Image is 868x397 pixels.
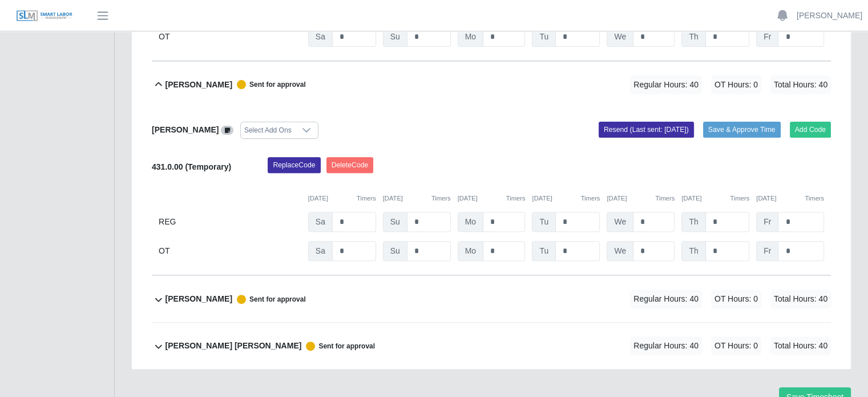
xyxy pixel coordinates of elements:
[241,122,295,138] div: Select Add Ons
[630,336,702,355] span: Regular Hours: 40
[458,212,483,232] span: Mo
[681,241,705,261] span: Th
[770,75,831,94] span: Total Hours: 40
[532,194,600,203] div: [DATE]
[159,212,301,232] div: REG
[165,79,232,91] b: [PERSON_NAME]
[756,27,778,47] span: Fr
[770,290,831,308] span: Total Hours: 40
[152,125,219,134] b: [PERSON_NAME]
[383,241,407,261] span: Su
[703,122,781,138] button: Save & Approve Time
[159,241,301,261] div: OT
[301,342,375,351] span: Sent for approval
[232,80,306,89] span: Sent for approval
[599,122,694,138] button: Resend (Last sent: [DATE])
[607,27,633,47] span: We
[16,10,73,22] img: SLM Logo
[458,194,526,203] div: [DATE]
[383,27,407,47] span: Su
[308,212,333,232] span: Sa
[681,212,705,232] span: Th
[756,241,778,261] span: Fr
[532,212,556,232] span: Tu
[756,212,778,232] span: Fr
[308,241,333,261] span: Sa
[681,194,749,203] div: [DATE]
[383,212,407,232] span: Su
[506,194,526,203] button: Timers
[152,62,831,108] button: [PERSON_NAME] Sent for approval Regular Hours: 40 OT Hours: 0 Total Hours: 40
[532,27,556,47] span: Tu
[458,241,483,261] span: Mo
[221,125,233,134] a: View/Edit Notes
[152,276,831,322] button: [PERSON_NAME] Sent for approval Regular Hours: 40 OT Hours: 0 Total Hours: 40
[655,194,675,203] button: Timers
[770,336,831,355] span: Total Hours: 40
[681,27,705,47] span: Th
[268,157,320,173] button: ReplaceCode
[630,75,702,94] span: Regular Hours: 40
[790,122,831,138] button: Add Code
[383,194,451,203] div: [DATE]
[805,194,824,203] button: Timers
[630,290,702,308] span: Regular Hours: 40
[756,194,824,203] div: [DATE]
[326,157,374,173] button: DeleteCode
[797,10,862,22] a: [PERSON_NAME]
[308,194,376,203] div: [DATE]
[152,162,231,171] b: 431.0.00 (Temporary)
[730,194,749,203] button: Timers
[607,194,675,203] div: [DATE]
[357,194,376,203] button: Timers
[581,194,600,203] button: Timers
[607,241,633,261] span: We
[458,27,483,47] span: Mo
[152,323,831,369] button: [PERSON_NAME] [PERSON_NAME] Sent for approval Regular Hours: 40 OT Hours: 0 Total Hours: 40
[165,340,302,352] b: [PERSON_NAME] [PERSON_NAME]
[711,75,761,94] span: OT Hours: 0
[711,290,761,308] span: OT Hours: 0
[159,27,301,47] div: OT
[165,293,232,305] b: [PERSON_NAME]
[711,336,761,355] span: OT Hours: 0
[431,194,451,203] button: Timers
[232,295,306,304] span: Sent for approval
[607,212,633,232] span: We
[308,27,333,47] span: Sa
[532,241,556,261] span: Tu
